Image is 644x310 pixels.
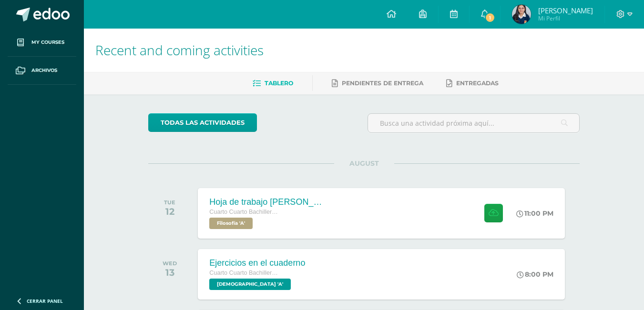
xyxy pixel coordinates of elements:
span: Evangelización 'A' [209,279,291,290]
a: Pendientes de entrega [332,76,423,91]
span: Recent and coming activities [95,41,264,59]
span: 1 [485,12,495,23]
div: Hoja de trabajo [PERSON_NAME] [209,197,324,207]
div: 11:00 PM [516,209,553,218]
a: My courses [8,29,76,57]
span: AUGUST [334,159,394,168]
div: WED [163,260,177,267]
div: TUE [164,199,175,206]
a: todas las Actividades [148,113,257,132]
a: Archivos [8,57,76,85]
span: Archivos [31,67,57,74]
span: Filosofía 'A' [209,218,253,229]
span: [PERSON_NAME] [538,6,593,15]
div: 8:00 PM [517,270,553,279]
img: 2a9e972e57122f6a79f587713fe641ef.png [512,5,531,24]
span: Cerrar panel [27,298,63,304]
a: Entregadas [446,76,499,91]
span: My courses [31,39,64,46]
div: 13 [163,267,177,278]
span: Cuarto Cuarto Bachillerato en Ciencias y Letras [209,209,281,215]
span: Entregadas [456,80,499,87]
input: Busca una actividad próxima aquí... [368,114,579,132]
div: 12 [164,206,175,217]
span: Tablero [265,80,293,87]
span: Pendientes de entrega [342,80,423,87]
div: Ejercicios en el cuaderno [209,258,305,268]
a: Tablero [253,76,293,91]
span: Mi Perfil [538,14,593,22]
span: Cuarto Cuarto Bachillerato en Ciencias y Letras [209,270,281,276]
